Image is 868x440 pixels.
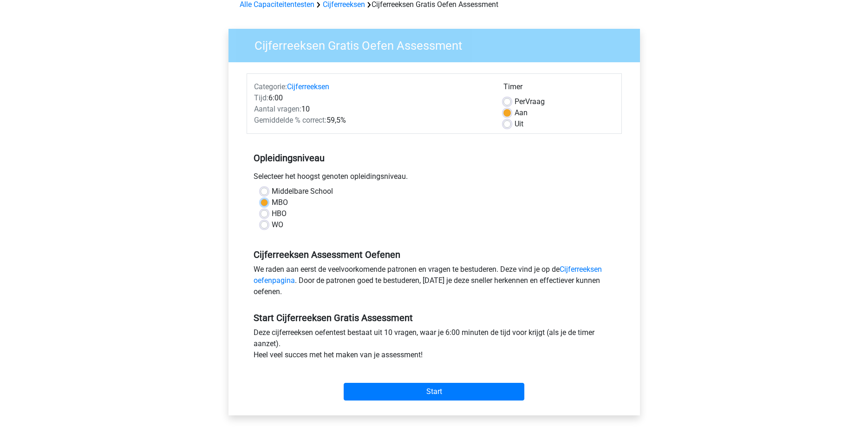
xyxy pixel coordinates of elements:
[254,249,615,260] h5: Cijferreeksen Assessment Oefenen
[272,186,333,197] label: Middelbare School
[515,107,528,118] label: Aan
[272,219,283,230] label: WO
[247,171,622,186] div: Selecteer het hoogst genoten opleidingsniveau.
[247,327,622,364] div: Deze cijferreeksen oefentest bestaat uit 10 vragen, waar je 6:00 minuten de tijd voor krijgt (als...
[515,97,525,106] span: Per
[503,81,614,96] div: Timer
[254,149,615,167] h5: Opleidingsniveau
[254,82,287,91] span: Categorie:
[247,92,496,104] div: 6:00
[272,208,287,219] label: HBO
[254,312,615,323] h5: Start Cijferreeksen Gratis Assessment
[272,197,288,208] label: MBO
[287,82,329,91] a: Cijferreeksen
[344,383,524,401] input: Start
[515,118,523,130] label: Uit
[247,115,496,126] div: 59,5%
[254,116,326,125] span: Gemiddelde % correct:
[243,35,633,53] h3: Cijferreeksen Gratis Oefen Assessment
[247,104,496,115] div: 10
[254,93,268,102] span: Tijd:
[515,96,545,107] label: Vraag
[247,264,622,301] div: We raden aan eerst de veelvoorkomende patronen en vragen te bestuderen. Deze vind je op de . Door...
[254,105,301,113] span: Aantal vragen:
